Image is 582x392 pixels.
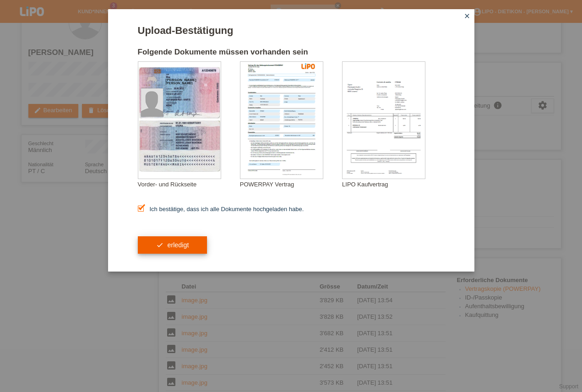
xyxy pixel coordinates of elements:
[167,241,189,249] span: erledigt
[461,11,473,22] a: close
[138,25,445,36] h1: Upload-Bestätigung
[343,62,425,179] img: upload_document_confirmation_type_receipt_generic.png
[138,62,221,179] img: upload_document_confirmation_type_id_foreign_empty.png
[138,48,445,61] h2: Folgende Dokumente müssen vorhanden sein
[138,206,304,212] label: Ich bestätige, dass ich alle Dokumente hochgeladen habe.
[240,181,342,188] div: POWERPAY Vertrag
[138,181,240,188] div: Vorder- und Rückseite
[240,62,323,179] img: upload_document_confirmation_type_contract_kkg_whitelabel.png
[138,236,207,254] button: check erledigt
[156,241,163,249] i: check
[166,78,212,82] div: [PERSON_NAME]
[463,12,471,20] i: close
[141,88,163,117] img: foreign_id_photo_male.png
[301,63,315,69] img: 39073_print.png
[342,181,444,188] div: LIPO Kaufvertrag
[166,82,212,85] div: [PERSON_NAME]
